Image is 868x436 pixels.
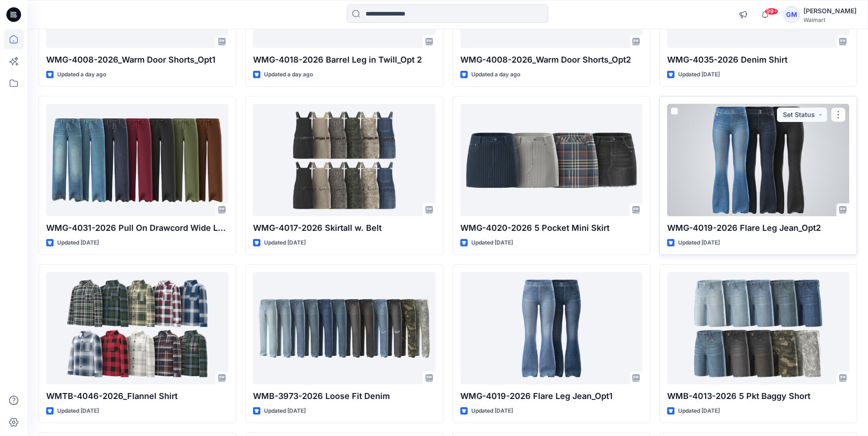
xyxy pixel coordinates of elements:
[678,70,720,80] p: Updated [DATE]
[253,53,435,66] p: WMG-4018-2026 Barrel Leg in Twill_Opt 2
[253,222,435,234] p: WMG-4017-2026 Skirtall w. Belt
[253,272,435,384] a: WMB-3973-2026 Loose Fit Denim
[253,390,435,403] p: WMB-3973-2026 Loose Fit Denim
[264,406,306,416] p: Updated [DATE]
[460,104,642,216] a: WMG-4020-2026 5 Pocket Mini Skirt
[253,104,435,216] a: WMG-4017-2026 Skirtall w. Belt
[803,16,857,23] div: Walmart
[803,5,857,16] div: [PERSON_NAME]
[678,406,720,416] p: Updated [DATE]
[264,70,313,80] p: Updated a day ago
[46,53,228,66] p: WMG-4008-2026_Warm Door Shorts_Opt1
[471,70,520,80] p: Updated a day ago
[667,390,849,403] p: WMB-4013-2026 5 Pkt Baggy Short
[46,222,228,234] p: WMG-4031-2026 Pull On Drawcord Wide Leg_Opt3
[460,272,642,384] a: WMG-4019-2026 Flare Leg Jean_Opt1
[57,70,106,80] p: Updated a day ago
[783,6,800,23] div: GM
[678,238,720,248] p: Updated [DATE]
[460,390,642,403] p: WMG-4019-2026 Flare Leg Jean_Opt1
[765,8,778,15] span: 99+
[667,104,849,216] a: WMG-4019-2026 Flare Leg Jean_Opt2
[46,104,228,216] a: WMG-4031-2026 Pull On Drawcord Wide Leg_Opt3
[264,238,306,248] p: Updated [DATE]
[57,406,99,416] p: Updated [DATE]
[667,272,849,384] a: WMB-4013-2026 5 Pkt Baggy Short
[471,238,513,248] p: Updated [DATE]
[57,238,99,248] p: Updated [DATE]
[460,222,642,234] p: WMG-4020-2026 5 Pocket Mini Skirt
[460,53,642,66] p: WMG-4008-2026_Warm Door Shorts_Opt2
[46,390,228,403] p: WMTB-4046-2026_Flannel Shirt
[46,272,228,384] a: WMTB-4046-2026_Flannel Shirt
[667,222,849,234] p: WMG-4019-2026 Flare Leg Jean_Opt2
[471,406,513,416] p: Updated [DATE]
[667,53,849,66] p: WMG-4035-2026 Denim Shirt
